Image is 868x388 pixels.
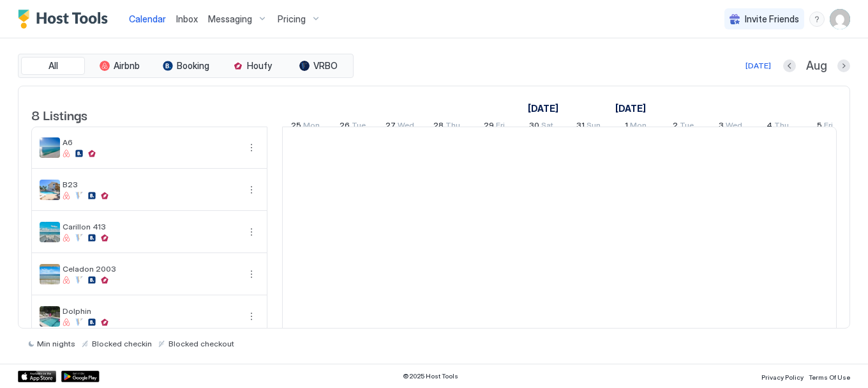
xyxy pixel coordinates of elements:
span: A6 [63,137,239,147]
span: 8 Listings [31,105,87,124]
button: More options [244,309,259,324]
a: Privacy Policy [761,369,804,383]
span: Airbnb [114,60,140,72]
a: August 10, 2025 [525,99,562,118]
span: Thu [774,120,789,134]
span: © 2025 Host Tools [403,372,458,380]
a: August 31, 2025 [573,118,604,136]
div: menu [244,267,259,282]
button: Airbnb [87,57,151,75]
span: Mon [303,120,320,134]
a: August 29, 2025 [481,118,508,136]
span: 4 [767,120,772,134]
button: Previous month [783,59,796,72]
span: Dolphin [63,306,239,316]
span: Pricing [278,13,306,25]
a: September 3, 2025 [715,118,745,136]
span: 31 [576,120,585,134]
div: menu [244,182,259,198]
span: VRBO [313,60,338,72]
a: August 27, 2025 [382,118,417,136]
button: All [21,57,85,75]
span: Tue [352,120,366,134]
button: [DATE] [744,58,773,74]
span: B23 [63,180,239,189]
span: Privacy Policy [761,373,804,381]
span: 26 [340,120,350,134]
span: Houfy [247,60,272,72]
div: [DATE] [745,60,771,72]
span: Blocked checkout [168,339,234,348]
span: 2 [673,120,678,134]
div: listing image [40,180,60,200]
div: menu [244,224,259,240]
button: Houfy [220,57,284,75]
span: 29 [484,120,494,134]
button: Booking [154,57,218,75]
a: Google Play Store [61,371,100,382]
span: Min nights [37,339,75,348]
a: September 2, 2025 [670,118,697,136]
span: Wed [398,120,414,134]
a: September 4, 2025 [763,118,792,136]
a: August 26, 2025 [336,118,369,136]
span: Tue [680,120,694,134]
a: Inbox [176,12,198,26]
span: Fri [496,120,505,134]
span: 27 [385,120,396,134]
button: More options [244,267,259,282]
span: Terms Of Use [809,373,850,381]
a: Calendar [129,12,166,26]
a: App Store [18,371,56,382]
span: All [49,60,58,72]
a: August 30, 2025 [526,118,557,136]
span: 25 [291,120,301,134]
span: Wed [726,120,742,134]
div: listing image [40,306,60,327]
span: 28 [433,120,444,134]
span: 3 [719,120,724,134]
span: Inbox [176,13,198,24]
span: 30 [529,120,539,134]
a: September 1, 2025 [622,118,650,136]
span: Calendar [129,13,166,24]
span: Fri [824,120,833,134]
span: Messaging [208,13,252,25]
div: menu [809,12,825,27]
span: Thu [445,120,460,134]
button: VRBO [287,57,350,75]
span: Sun [587,120,601,134]
div: listing image [40,264,60,284]
div: listing image [40,137,60,158]
div: menu [244,309,259,324]
span: Booking [177,60,209,72]
div: menu [244,140,259,155]
button: More options [244,140,259,155]
div: tab-group [18,54,354,78]
span: Celadon 2003 [63,264,239,274]
a: September 1, 2025 [612,99,649,118]
span: Mon [630,120,647,134]
span: Carillon 413 [63,222,239,231]
button: More options [244,182,259,198]
span: 1 [625,120,628,134]
button: Next month [837,59,850,72]
span: Invite Friends [745,13,799,25]
span: Blocked checkin [92,339,152,348]
a: Terms Of Use [809,369,850,383]
a: Host Tools Logo [18,10,114,29]
span: Aug [806,59,827,74]
div: listing image [40,222,60,242]
div: User profile [830,9,850,29]
a: September 5, 2025 [814,118,836,136]
button: More options [244,224,259,240]
a: August 28, 2025 [430,118,463,136]
span: 5 [817,120,822,134]
span: Sat [541,120,553,134]
a: August 25, 2025 [288,118,323,136]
